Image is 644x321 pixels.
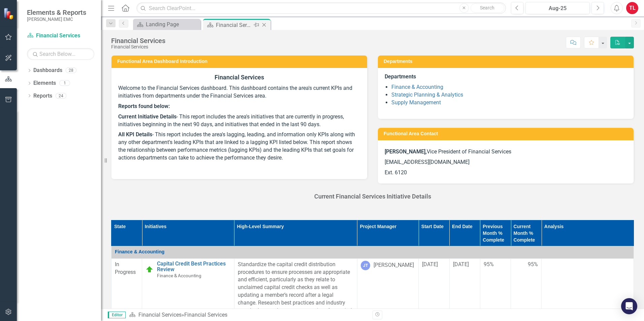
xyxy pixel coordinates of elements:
button: TL [626,2,638,14]
strong: Current Initiative Details [118,113,176,120]
span: In Progress [115,261,136,275]
h3: Functional Area Dashboard Introduction [117,59,364,64]
div: Aug-25 [528,4,587,12]
a: Strategic Planning & Analytics [391,92,463,98]
strong: [PERSON_NAME], [385,148,427,155]
a: Reports [33,92,52,100]
img: At Target [146,265,154,274]
p: - This report includes the area's initiatives that are currently in progress, initiatives beginni... [118,112,360,130]
a: Elements [33,79,56,87]
span: [DATE] [453,261,469,267]
span: Editor [108,312,126,318]
strong: All KPI Details [118,131,152,138]
div: Financial Services [111,44,165,49]
div: » [129,311,367,319]
small: [PERSON_NAME] EMC [27,16,86,22]
strong: Financial Services [215,74,264,81]
div: 1 [59,80,70,86]
a: Capital Credit Best Practices Review [157,261,231,273]
a: Financial Services [138,312,182,318]
span: Finance & Accounting [157,273,201,278]
div: [PERSON_NAME] [374,261,414,269]
strong: Reports found below: [118,103,170,109]
a: Landing Page [135,20,199,29]
span: Elements & Reports [27,8,86,16]
p: Vice President of Financial Services [385,147,627,157]
div: 24 [56,93,66,99]
img: ClearPoint Strategy [3,8,15,20]
h3: Functional Area Contact [384,131,630,136]
div: JT [361,261,370,270]
div: 28 [66,68,76,73]
button: Aug-25 [525,2,590,14]
span: [DATE] [422,261,438,267]
p: Ext. 6120 [385,168,627,177]
span: Welcome to the Financial Services dashboard. This dashboard contains the area's current KPIs and ... [118,85,352,99]
p: [EMAIL_ADDRESS][DOMAIN_NAME] [385,157,627,168]
div: Landing Page [146,20,199,29]
a: Finance & Accounting [391,84,443,90]
span: Departments [385,73,416,80]
span: Current Financial Services Initiative Details [314,193,431,200]
input: Search Below... [27,48,94,60]
a: Financial Services [27,32,94,40]
h3: Departments [384,59,630,64]
input: Search ClearPoint... [136,2,506,14]
span: 95% [484,261,494,267]
span: Search [480,5,494,10]
span: 95% [528,261,538,269]
div: Financial Services [111,37,165,44]
div: Financial Services [184,312,227,318]
div: Financial Services [216,21,252,29]
p: - This report includes the area's lagging, leading, and information only KPIs along with any othe... [118,130,360,163]
a: Supply Management [391,99,441,106]
a: Dashboards [33,67,62,74]
button: Search [471,3,504,13]
span: Finance & Accounting [115,249,164,254]
div: Open Intercom Messenger [621,298,637,314]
